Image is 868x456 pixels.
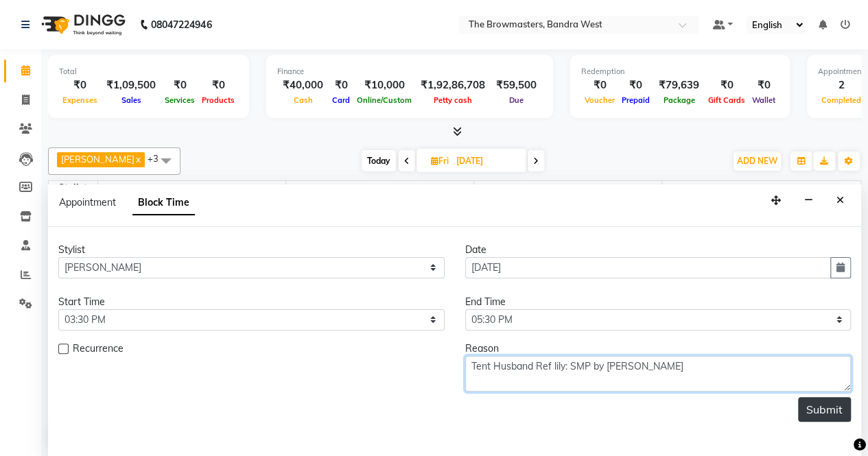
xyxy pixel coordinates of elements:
div: Date [465,243,852,257]
span: Ashwini [98,181,285,198]
b: 08047224946 [151,5,211,44]
span: [PERSON_NAME] [286,181,473,198]
div: 2 [818,77,865,93]
span: Services [161,95,198,105]
div: ₹1,92,86,708 [415,77,491,93]
div: Start Time [58,295,445,309]
div: ₹0 [749,77,779,93]
div: ₹0 [59,77,101,93]
div: ₹0 [329,77,353,93]
div: ₹1,09,500 [101,77,161,93]
input: 2025-09-05 [452,151,521,171]
div: ₹0 [618,77,653,93]
span: Completed [818,95,865,105]
span: Fri [427,156,452,166]
input: yyyy-mm-dd [465,257,832,278]
div: Total [59,66,238,77]
span: Prepaid [618,95,653,105]
span: [PERSON_NAME] [61,154,134,165]
a: x [134,154,141,165]
span: Package [660,95,699,105]
span: Products [198,95,238,105]
div: Finance [277,66,542,77]
button: ADD NEW [734,152,781,171]
span: Sales [118,95,145,105]
button: Close [830,190,850,211]
span: Online/Custom [353,95,415,105]
div: ₹0 [198,77,238,93]
button: Submit [798,397,851,422]
span: Cash [290,95,316,105]
div: End Time [465,295,852,309]
div: ₹40,000 [277,77,329,93]
span: Recurrence [73,341,124,359]
span: Wallet [749,95,779,105]
div: Stylist [49,181,97,195]
span: Expenses [59,95,101,105]
div: ₹0 [161,77,198,93]
span: +3 [148,153,169,164]
span: Block Time [132,191,195,215]
div: Redemption [581,66,779,77]
img: logo [35,5,129,44]
span: Due [506,95,527,105]
div: Reason [465,341,852,356]
span: Petty cash [430,95,476,105]
div: ₹0 [581,77,618,93]
div: ₹0 [705,77,749,93]
div: ₹10,000 [353,77,415,93]
div: ₹59,500 [491,77,542,93]
div: Stylist [58,243,445,257]
span: [PERSON_NAME] [474,181,661,198]
span: Appointment [59,196,116,208]
span: Voucher [581,95,618,105]
span: ADD NEW [737,156,777,166]
span: Gift Cards [705,95,749,105]
span: Card [329,95,353,105]
span: Today [362,150,396,171]
span: Nivea Artist [662,181,850,198]
div: ₹79,639 [653,77,705,93]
